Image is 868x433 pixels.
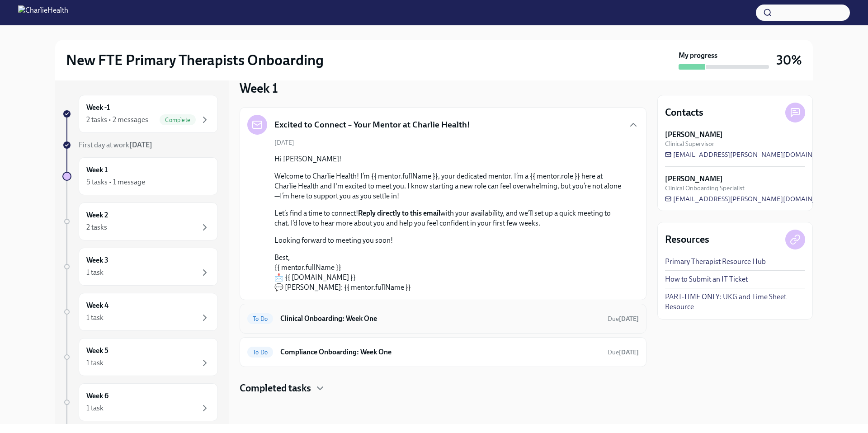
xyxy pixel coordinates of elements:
div: Completed tasks [240,381,646,395]
a: PART-TIME ONLY: UKG and Time Sheet Resource [665,292,805,312]
img: CharlieHealth [18,5,68,20]
a: Primary Therapist Resource Hub [665,257,766,267]
span: Complete [160,117,196,123]
p: Welcome to Charlie Health! I’m {{ mentor.fullName }}, your dedicated mentor. I’m a {{ mentor.role... [274,171,624,201]
a: Week -12 tasks • 2 messagesComplete [62,95,218,133]
strong: [PERSON_NAME] [665,130,723,140]
a: [EMAIL_ADDRESS][PERSON_NAME][DOMAIN_NAME] [665,150,838,159]
p: Looking forward to meeting you soon! [274,235,624,245]
h6: Clinical Onboarding: Week One [280,314,600,324]
div: 1 task [86,403,104,413]
a: How to Submit an IT Ticket [665,274,748,284]
a: Week 22 tasks [62,202,218,240]
a: To DoClinical Onboarding: Week OneDue[DATE] [247,311,639,326]
strong: [PERSON_NAME] [665,174,723,184]
span: Due [608,315,639,323]
a: [EMAIL_ADDRESS][PERSON_NAME][DOMAIN_NAME] [665,194,838,203]
strong: [DATE] [619,315,639,323]
h5: Excited to Connect – Your Mentor at Charlie Health! [274,119,470,131]
h6: Compliance Onboarding: Week One [280,347,600,357]
h6: Week -1 [86,103,110,113]
div: 2 tasks • 2 messages [86,115,148,125]
p: Hi [PERSON_NAME]! [274,154,624,164]
span: [DATE] [274,138,294,147]
h2: New FTE Primary Therapists Onboarding [66,51,324,69]
span: First day at work [79,141,152,149]
p: Let’s find a time to connect! with your availability, and we’ll set up a quick meeting to chat. I... [274,208,624,228]
span: September 21st, 2025 10:00 [608,348,639,357]
span: Clinical Onboarding Specialist [665,184,745,193]
span: Due [608,348,639,356]
a: Week 61 task [62,383,218,421]
a: Week 31 task [62,248,218,286]
h4: Resources [665,233,709,246]
h3: 30% [776,52,802,68]
h6: Week 1 [86,165,108,175]
h6: Week 3 [86,255,108,265]
h6: Week 4 [86,301,108,311]
a: First day at work[DATE] [62,140,218,150]
span: September 21st, 2025 10:00 [608,315,639,323]
strong: Reply directly to this email [358,209,440,217]
div: 2 tasks [86,222,107,232]
a: To DoCompliance Onboarding: Week OneDue[DATE] [247,345,639,359]
h4: Completed tasks [240,381,311,395]
strong: [DATE] [619,348,639,356]
a: Week 41 task [62,293,218,331]
h6: Week 6 [86,391,108,401]
span: To Do [247,315,273,322]
strong: My progress [679,51,717,61]
span: Clinical Supervisor [665,140,714,148]
h4: Contacts [665,106,703,119]
h6: Week 5 [86,346,108,356]
div: 1 task [86,268,104,278]
h3: Week 1 [240,80,278,96]
div: 1 task [86,313,104,323]
span: To Do [247,349,273,356]
div: 1 task [86,358,104,368]
a: Week 15 tasks • 1 message [62,157,218,195]
h6: Week 2 [86,210,108,220]
div: 5 tasks • 1 message [86,177,145,187]
a: Week 51 task [62,338,218,376]
p: Best, {{ mentor.fullName }} 📩 {{ [DOMAIN_NAME] }} 💬 [PERSON_NAME]: {{ mentor.fullName }} [274,253,624,292]
strong: [DATE] [129,141,152,149]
